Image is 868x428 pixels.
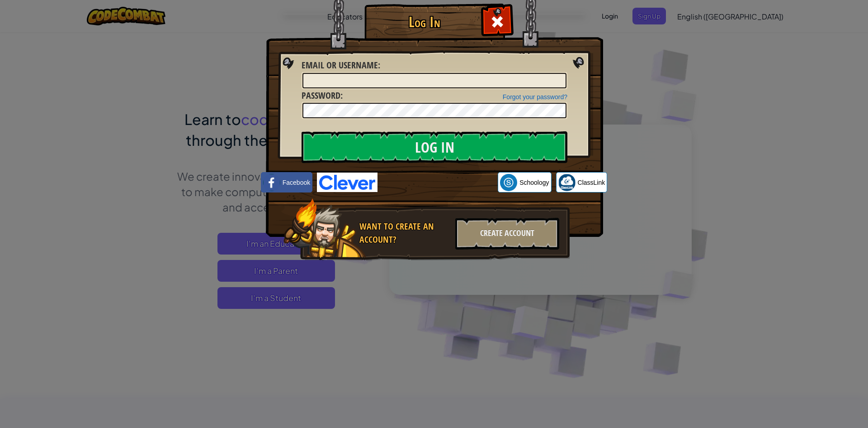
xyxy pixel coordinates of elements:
[578,178,605,187] span: ClassLink
[500,174,517,191] img: schoology.png
[503,93,567,101] a: Forgot your password?
[302,89,343,102] label: :
[359,220,450,246] div: Want to create an account?
[377,173,498,192] iframe: Google Button ဖြင့် လက်မှတ်ထိုးဝင်ပါ
[283,178,310,187] span: Facebook
[367,14,482,30] h1: Log In
[519,178,549,187] span: Schoology
[302,89,340,101] span: Password
[302,59,380,72] label: :
[263,174,280,191] img: facebook_small.png
[455,218,559,250] div: Create Account
[317,173,377,192] img: clever-logo-blue.png
[302,131,567,163] input: Log In
[302,59,378,71] span: Email or Username
[558,174,576,191] img: classlink-logo-small.png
